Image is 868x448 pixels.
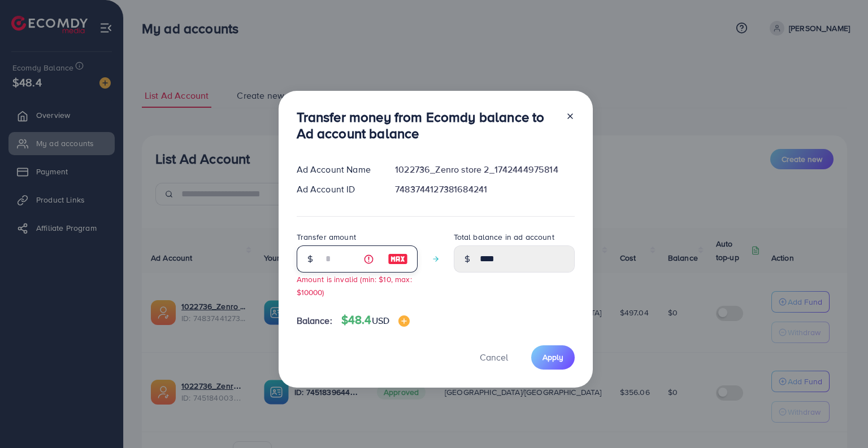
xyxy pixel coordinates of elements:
h3: Transfer money from Ecomdy balance to Ad account balance [297,109,557,142]
img: image [388,252,408,266]
img: image [398,315,410,327]
label: Total balance in ad account [454,231,554,243]
button: Apply [531,345,575,370]
h4: $48.4 [341,313,410,327]
span: Cancel [480,351,508,363]
div: 1022736_Zenro store 2_1742444975814 [386,163,583,176]
div: Ad Account ID [288,183,387,196]
label: Transfer amount [297,231,356,243]
div: Ad Account Name [288,163,387,176]
span: Apply [542,352,563,363]
button: Cancel [466,345,522,370]
small: Amount is invalid (min: $10, max: $10000) [297,274,412,297]
span: USD [372,314,389,327]
span: Balance: [297,314,332,327]
iframe: Chat [820,397,860,440]
div: 7483744127381684241 [386,183,583,196]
